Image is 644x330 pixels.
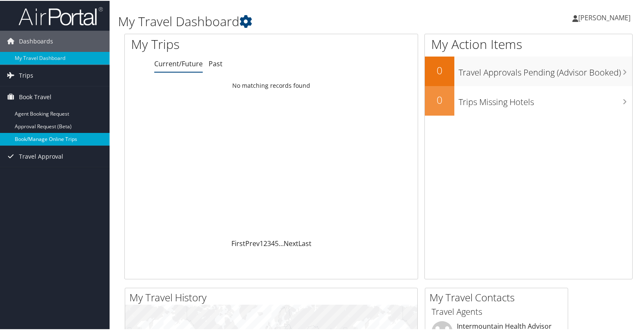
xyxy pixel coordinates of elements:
a: Prev [245,238,260,247]
a: Last [298,238,311,247]
a: 0Travel Approvals Pending (Advisor Booked) [425,56,632,85]
td: No matching records found [125,77,418,92]
a: 3 [267,238,271,247]
span: [PERSON_NAME] [578,12,631,22]
a: [PERSON_NAME] [572,4,639,30]
h1: My Trips [131,35,290,52]
a: 2 [263,238,267,247]
h2: 0 [425,62,454,77]
span: Dashboards [19,30,53,51]
a: Past [209,58,223,68]
h3: Travel Approvals Pending (Advisor Booked) [459,62,632,78]
a: Next [284,238,298,247]
h2: 0 [425,92,454,106]
span: Book Travel [19,86,51,107]
h1: My Travel Dashboard [118,12,465,30]
a: Current/Future [154,58,203,68]
a: 1 [260,238,263,247]
span: Trips [19,64,33,85]
h2: My Travel History [129,289,417,304]
h3: Travel Agents [432,305,561,317]
a: 5 [275,238,279,247]
img: airportal-logo.png [19,5,103,25]
span: Travel Approval [19,145,63,166]
a: 4 [271,238,275,247]
h1: My Action Items [425,35,632,52]
h3: Trips Missing Hotels [459,91,632,107]
a: 0Trips Missing Hotels [425,85,632,115]
a: First [231,238,245,247]
span: … [279,238,284,247]
h2: My Travel Contacts [429,289,568,304]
